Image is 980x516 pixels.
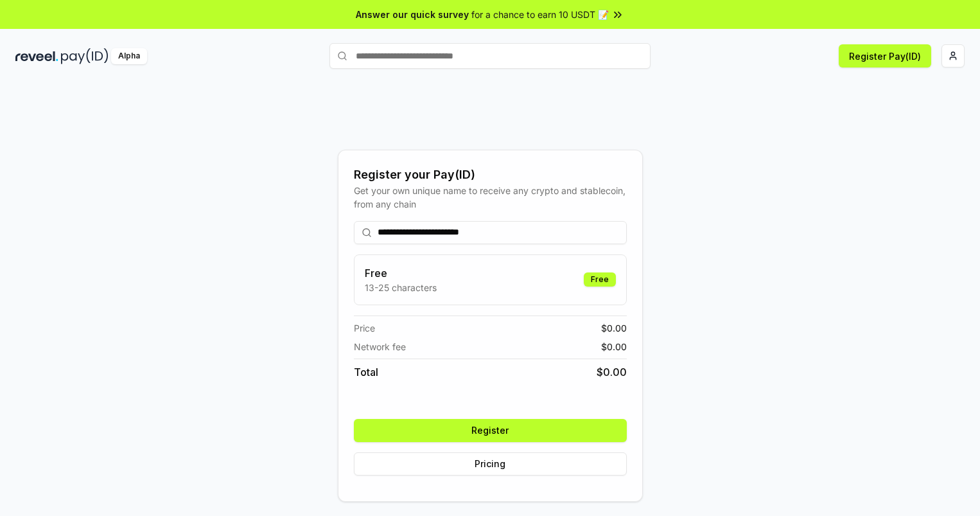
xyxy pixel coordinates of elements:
[356,8,469,21] span: Answer our quick survey
[354,452,627,476] button: Pricing
[597,364,627,380] span: $ 0.00
[354,419,627,442] button: Register
[354,340,406,353] span: Network fee
[354,321,375,335] span: Price
[601,321,627,335] span: $ 0.00
[354,364,378,380] span: Total
[839,44,931,67] button: Register Pay(ID)
[111,48,147,64] div: Alpha
[471,8,609,21] span: for a chance to earn 10 USDT 📝
[61,48,109,64] img: pay_id
[354,184,627,211] div: Get your own unique name to receive any crypto and stablecoin, from any chain
[601,340,627,353] span: $ 0.00
[15,48,58,64] img: reveel_dark
[365,281,437,294] p: 13-25 characters
[365,265,437,281] h3: Free
[584,272,616,287] div: Free
[354,166,627,184] div: Register your Pay(ID)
